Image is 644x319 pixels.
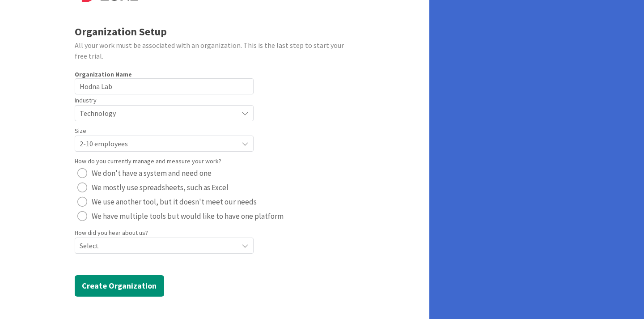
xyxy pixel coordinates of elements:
button: We have multiple tools but would like to have one platform [75,209,286,223]
button: We don't have a system and need one [75,166,214,180]
label: Organization Name [75,70,132,78]
label: How did you hear about us? [75,228,148,238]
div: All your work must be associated with an organization. This is the last step to start your free t... [75,40,355,61]
button: Create Organization [75,275,164,297]
label: Size [75,126,86,136]
button: We mostly use spreadsheets, such as Excel [75,180,231,195]
button: We use another tool, but it doesn't meet our needs [75,195,259,209]
span: We don't have a system and need one [92,166,212,180]
label: Industry [75,96,97,105]
span: We mostly use spreadsheets, such as Excel [92,181,229,194]
div: Organization Setup [75,24,355,40]
span: Technology [80,107,233,119]
span: We use another tool, but it doesn't meet our needs [92,195,257,208]
span: 2-10 employees [80,137,233,150]
span: Select [80,239,233,252]
span: We have multiple tools but would like to have one platform [92,209,284,223]
label: How do you currently manage and measure your work? [75,157,221,166]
